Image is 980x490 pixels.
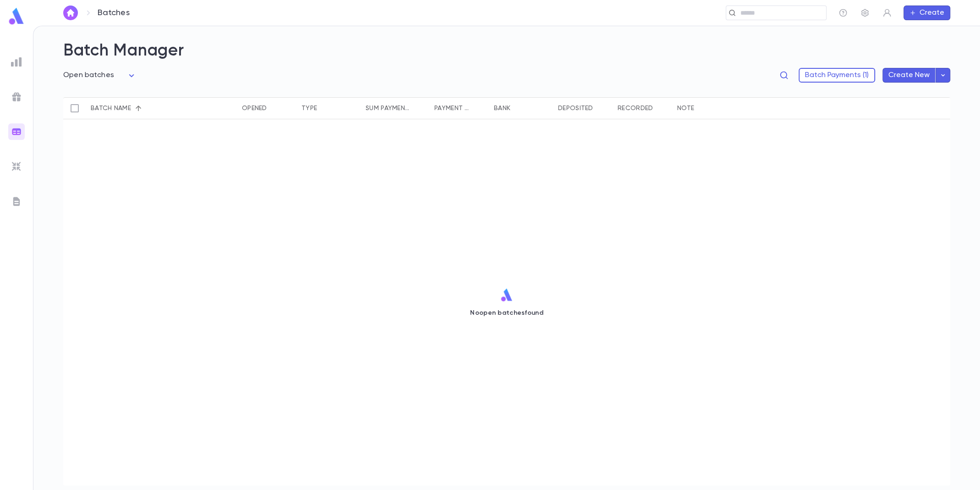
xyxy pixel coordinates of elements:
div: Sum payments [366,97,411,119]
div: Sum payments [361,97,430,119]
div: Recorded [613,97,673,119]
span: Open batches [63,72,114,79]
div: Opened [242,97,267,119]
button: Sort [510,101,525,116]
div: Type [301,97,317,119]
button: Sort [470,101,485,116]
button: Sort [317,101,332,116]
img: batches_gradient.0a22e14384a92aa4cd678275c0c39cc4.svg [11,126,22,137]
div: Payment qty [430,97,489,119]
button: Sort [267,101,282,116]
div: Batch name [86,97,178,119]
img: imports_grey.530a8a0e642e233f2baf0ef88e8c9fcb.svg [11,161,22,172]
p: Batches [98,8,130,18]
img: letters_grey.7941b92b52307dd3b8a917253454ce1c.svg [11,196,22,207]
h2: Batch Manager [63,41,950,61]
img: reports_grey.c525e4749d1bce6a11f5fe2a8de1b229.svg [11,56,22,67]
img: campaigns_grey.99e729a5f7ee94e3726e6486bddda8f1.svg [11,91,22,102]
div: Note [677,97,694,119]
button: Sort [411,101,425,116]
div: Bank [489,97,553,119]
button: Batch Payments (1) [799,68,875,83]
button: Sort [653,101,668,116]
div: Deposited [553,97,613,119]
div: Type [297,97,361,119]
div: Note [673,97,764,119]
div: Batch name [91,97,131,119]
div: Recorded [618,97,653,119]
button: Sort [131,101,146,116]
button: Sort [593,101,608,116]
button: Create [903,6,950,20]
div: Open batches [63,68,137,83]
button: Create New [882,68,936,83]
div: Opened [237,97,297,119]
img: logo [500,288,514,302]
div: Payment qty [434,97,470,119]
button: Sort [694,101,709,116]
div: Bank [494,97,510,119]
div: Deposited [558,97,593,119]
img: home_white.a664292cf8c1dea59945f0da9f25487c.svg [65,9,76,17]
img: logo [7,7,26,25]
p: No open batches found [470,309,543,317]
